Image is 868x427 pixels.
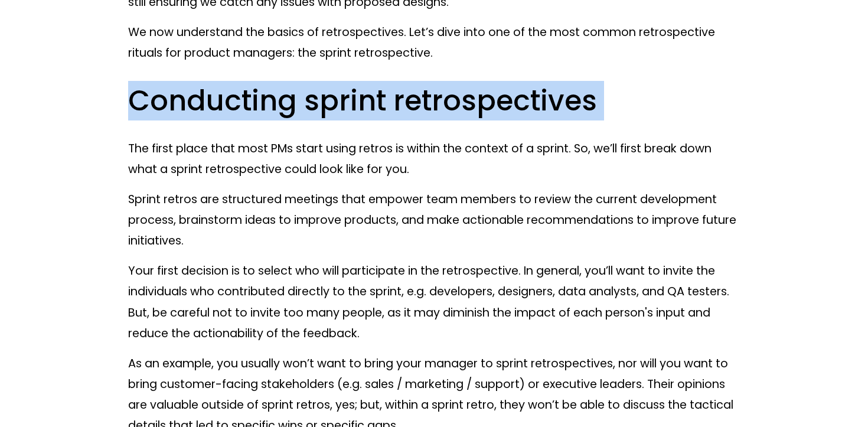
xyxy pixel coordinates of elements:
p: Your first decision is to select who will participate in the retrospective. In general, you’ll wa... [128,260,740,344]
p: Sprint retros are structured meetings that empower team members to review the current development... [128,189,740,251]
h2: Conducting sprint retrospectives [128,83,740,119]
p: The first place that most PMs start using retros is within the context of a sprint. So, we’ll fir... [128,138,740,180]
p: We now understand the basics of retrospectives. Let’s dive into one of the most common retrospect... [128,22,740,63]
